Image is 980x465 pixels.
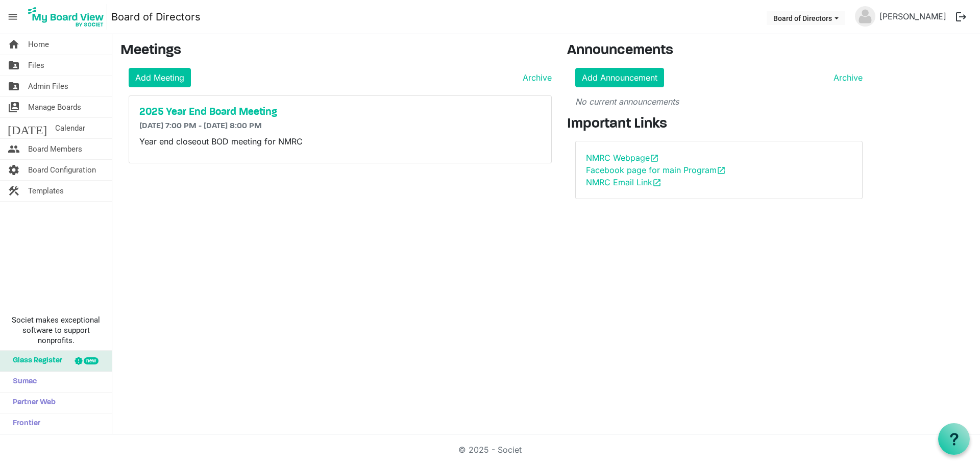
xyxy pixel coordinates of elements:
[139,106,541,118] a: 2025 Year End Board Meeting
[652,178,661,187] span: open_in_new
[111,7,201,27] a: Board of Directors
[950,6,972,28] button: logout
[829,71,863,84] a: Archive
[8,372,37,392] span: Sumac
[120,42,552,60] h3: Meetings
[139,135,541,148] p: Year end closeout BOD meeting for NMRC
[8,55,20,76] span: folder_shared
[586,177,661,187] a: NMRC Email Linkopen_in_new
[650,154,659,163] span: open_in_new
[8,118,47,138] span: [DATE]
[767,11,845,25] button: Board of Directors dropdownbutton
[575,68,664,87] a: Add Announcement
[586,153,659,163] a: NMRC Webpageopen_in_new
[8,393,56,413] span: Partner Web
[129,68,191,87] a: Add Meeting
[8,351,62,371] span: Glass Register
[519,71,552,84] a: Archive
[855,6,875,27] img: no-profile-picture.svg
[28,181,64,201] span: Templates
[567,116,871,133] h3: Important Links
[139,121,541,131] h6: [DATE] 7:00 PM - [DATE] 8:00 PM
[28,139,82,159] span: Board Members
[8,160,20,180] span: settings
[28,76,68,96] span: Admin Files
[28,55,44,76] span: Files
[8,97,20,117] span: switch_account
[28,34,49,55] span: Home
[3,7,22,27] span: menu
[55,118,85,138] span: Calendar
[8,139,20,159] span: people
[875,6,950,27] a: [PERSON_NAME]
[586,165,726,175] a: Facebook page for main Programopen_in_new
[8,413,40,434] span: Frontier
[567,42,871,60] h3: Announcements
[8,76,20,96] span: folder_shared
[28,97,81,117] span: Manage Boards
[84,357,99,364] div: new
[8,181,20,201] span: construction
[25,4,107,30] img: My Board View Logo
[717,166,726,175] span: open_in_new
[28,160,96,180] span: Board Configuration
[25,4,111,30] a: My Board View Logo
[575,95,863,108] p: No current announcements
[8,34,20,55] span: home
[5,315,107,346] span: Societ makes exceptional software to support nonprofits.
[458,445,522,455] a: © 2025 - Societ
